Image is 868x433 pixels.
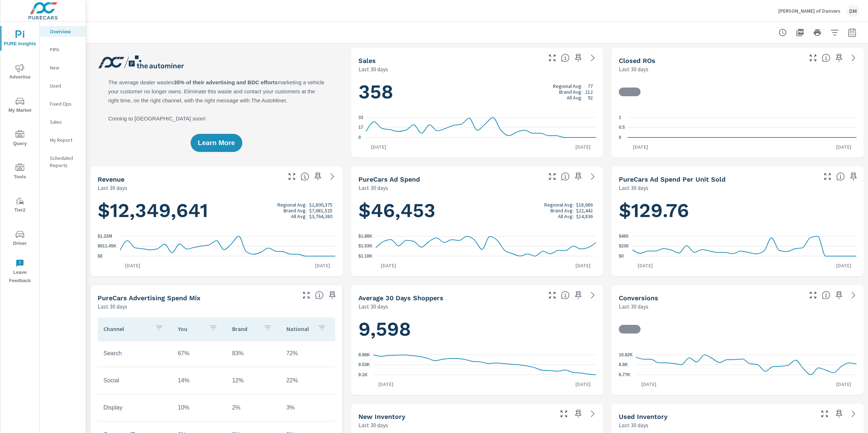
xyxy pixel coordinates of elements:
text: 33 [358,115,363,120]
p: Last 30 days [619,421,648,429]
text: 9.96K [358,352,370,357]
p: [DATE] [570,381,596,388]
h5: Revenue [98,175,124,183]
span: Driver [3,230,37,248]
text: 17 [358,125,363,130]
button: Make Fullscreen [301,289,312,301]
a: See more details in report [587,408,599,420]
p: Last 30 days [358,65,388,73]
p: My Report [50,136,80,144]
p: Last 30 days [619,65,648,73]
span: PURE Insights [3,30,37,48]
text: $460 [619,234,629,239]
p: Used [50,82,80,89]
p: Regional Avg: [553,83,582,89]
span: Save this to your personalized report [327,289,338,301]
button: Make Fullscreen [819,408,830,420]
span: My Market [3,97,37,115]
a: See more details in report [327,171,338,182]
span: Query [3,130,37,148]
a: See more details in report [848,289,859,301]
p: PIPA [50,46,80,53]
td: 83% [226,344,281,362]
p: $2,800,375 [309,202,332,208]
span: Tier2 [3,197,37,215]
button: Make Fullscreen [546,171,558,182]
p: [DATE] [570,262,596,269]
p: [DATE] [628,143,653,150]
span: This table looks at how you compare to the amount of budget you spend per channel as opposed to y... [315,291,324,300]
h5: PureCars Advertising Spend Mix [98,294,200,302]
span: Save this to your personalized report [573,408,584,420]
span: Save this to your personalized report [833,52,845,64]
p: Brand [232,325,258,332]
span: Learn More [198,140,235,146]
p: 92 [588,95,593,101]
a: See more details in report [587,171,599,182]
p: [DATE] [570,143,596,150]
h5: Average 30 Days Shoppers [358,294,443,302]
p: Fixed Ops [50,100,80,107]
h5: Conversions [619,294,658,302]
p: [DATE] [366,143,391,150]
td: 12% [226,372,281,390]
span: Total sales revenue over the selected date range. [Source: This data is sourced from the dealer’s... [301,172,309,181]
span: Save this to your personalized report [848,171,859,182]
div: My Report [40,135,86,145]
text: $1.22M [98,234,112,239]
p: Sales [50,118,80,126]
p: [DATE] [373,381,399,388]
button: Make Fullscreen [558,408,570,420]
div: Sales [40,116,86,127]
p: National [286,325,312,332]
span: A rolling 30 day total of daily Shoppers on the dealership website, averaged over the selected da... [561,291,570,300]
button: Make Fullscreen [807,52,819,64]
span: Advertise [3,64,37,81]
p: 212 [585,89,593,95]
h1: $12,349,641 [98,198,335,223]
td: 14% [172,372,226,390]
button: Make Fullscreen [546,289,558,301]
a: See more details in report [848,408,859,420]
p: Last 30 days [358,302,388,311]
p: Last 30 days [358,183,388,192]
span: Save this to your personalized report [312,171,324,182]
p: [DATE] [376,262,401,269]
h1: 358 [358,80,596,104]
p: [PERSON_NAME] of Danvers [778,8,841,14]
text: 1 [619,115,621,120]
span: Average cost of advertising per each vehicle sold at the dealer over the selected date range. The... [836,172,845,181]
button: Make Fullscreen [807,289,819,301]
h5: Used Inventory [619,413,668,420]
td: Social [98,372,172,390]
text: 0.5 [619,125,625,130]
span: Number of Repair Orders Closed by the selected dealership group over the selected time range. [So... [822,54,830,62]
span: Save this to your personalized report [573,171,584,182]
p: Overview [50,28,80,35]
a: See more details in report [587,52,599,64]
p: [DATE] [831,381,856,388]
td: 10% [172,399,226,417]
h1: 9,598 [358,317,596,341]
p: Channel [103,325,149,332]
button: Make Fullscreen [822,171,833,182]
button: Make Fullscreen [546,52,558,64]
text: 9.1K [358,372,368,377]
p: All Avg: [567,95,582,101]
p: [DATE] [636,381,661,388]
span: Save this to your personalized report [573,289,584,301]
p: All Avg: [558,213,574,219]
td: 72% [281,344,335,362]
text: $0 [98,254,103,259]
button: Learn More [191,134,242,152]
p: Scheduled Reports [50,154,80,169]
div: Overview [40,26,86,37]
button: Print Report [810,25,825,40]
td: 2% [226,399,281,417]
td: Search [98,344,172,362]
text: 6.77K [619,372,630,377]
button: Make Fullscreen [286,171,298,182]
text: $611.45K [98,244,116,249]
p: Brand Avg: [559,89,582,95]
p: $7,681,525 [309,208,332,213]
